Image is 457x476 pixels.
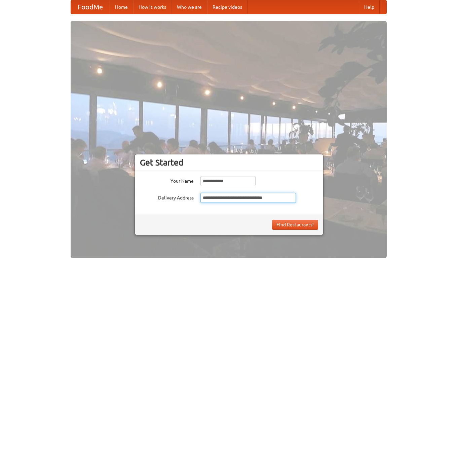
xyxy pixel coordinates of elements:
a: Home [110,0,133,14]
a: FoodMe [71,0,110,14]
a: Help [359,0,380,14]
a: How it works [133,0,172,14]
h3: Get Started [140,157,318,168]
button: Find Restaurants! [272,220,318,230]
a: Recipe videos [207,0,247,14]
label: Delivery Address [140,193,194,201]
a: Who we are [172,0,207,14]
label: Your Name [140,176,194,184]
